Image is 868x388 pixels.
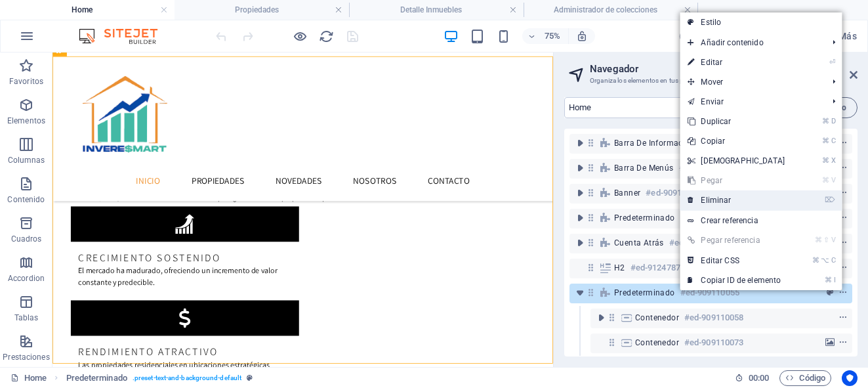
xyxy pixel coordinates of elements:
[837,135,850,151] button: context-menu
[614,238,664,248] span: Cuenta atrás
[837,335,850,351] button: context-menu
[823,285,837,301] button: preset
[822,176,829,184] i: ⌘
[680,112,793,131] a: ⌘DDuplicar
[815,236,822,244] i: ⌘
[831,176,835,184] i: V
[635,313,679,323] span: Contenedor
[590,75,831,87] h3: Organiza los elementos en tus páginas
[7,116,45,126] p: Elementos
[542,28,563,44] h6: 75%
[779,370,831,386] button: Código
[678,28,693,44] button: design
[735,370,770,386] h6: Tiempo de la sesión
[66,370,253,386] nav: breadcrumb
[614,263,625,273] span: H2
[785,370,825,386] span: Código
[825,276,832,284] i: ⌘
[831,156,835,165] i: X
[680,72,822,92] span: Mover
[593,310,609,326] button: toggle-expand
[680,33,822,53] span: Añadir contenido
[680,230,793,250] a: ⌘⇧VPegar referencia
[829,58,835,66] i: ⏎
[842,370,858,386] button: Usercentrics
[247,374,253,381] i: Este elemento es un preajuste personalizable
[837,235,850,251] button: context-menu
[837,160,850,176] button: context-menu
[831,137,835,145] i: C
[837,185,850,201] button: context-menu
[823,236,829,244] i: ⇧
[837,210,850,226] button: context-menu
[680,251,793,270] a: ⌘⌥CEditar CSS
[14,313,39,323] p: Tablas
[66,370,127,386] span: Haz clic para seleccionar y doble clic para editar
[572,235,588,251] button: toggle-expand
[837,310,850,326] button: context-menu
[614,188,640,198] span: Banner
[825,196,835,204] i: ⌦
[75,28,174,44] img: Editor Logo
[292,28,308,44] button: Haz clic para salir del modo de previsualización y seguir editando
[680,190,793,210] a: ⌦Eliminar
[680,53,793,72] a: ⏎Editar
[614,163,674,173] span: Barra de menús
[680,285,739,301] h6: #ed-909110055
[680,211,842,230] a: Crear referencia
[679,160,738,176] h6: #ed-909110388
[10,370,47,386] a: Haz clic para cancelar la selección y doble clic para abrir páginas
[680,92,822,112] a: Enviar
[590,63,858,75] h2: Navegador
[646,185,705,201] h6: #ed-909110403
[635,337,679,348] span: Contenedor
[680,131,793,151] a: ⌘CCopiar
[8,155,45,165] p: Columnas
[822,137,829,145] i: ⌘
[572,285,588,301] button: toggle-expand
[572,185,588,201] button: toggle-expand
[572,135,588,151] button: toggle-expand
[837,285,850,301] button: context-menu
[669,235,728,251] h6: #ed-912471162
[684,310,743,326] h6: #ed-909110058
[831,236,835,244] i: V
[8,273,45,284] p: Accordion
[630,260,690,276] h6: #ed-912478746
[318,28,334,44] button: reload
[576,30,588,42] i: Al redimensionar, ajustar el nivel de zoom automáticamente para ajustarse al dispositivo elegido.
[834,276,835,284] i: I
[680,270,793,290] a: ⌘ICopiar ID de elemento
[175,3,349,17] h4: Propiedades
[133,370,241,386] span: . preset-text-and-background-default
[758,373,760,383] span: :
[522,28,569,44] button: 75%
[837,260,850,276] button: context-menu
[831,117,835,125] i: D
[614,288,675,298] span: Predeterminado
[823,335,837,351] button: background
[821,256,829,265] i: ⌥
[614,138,695,148] span: Barra de información
[680,171,793,190] a: ⌘VPegar
[812,256,819,265] i: ⌘
[3,352,49,362] p: Prestaciones
[614,213,675,223] span: Predeterminado
[680,151,793,171] a: ⌘X[DEMOGRAPHIC_DATA]
[572,160,588,176] button: toggle-expand
[822,117,829,125] i: ⌘
[7,194,45,205] p: Contenido
[319,29,334,44] i: Volver a cargar página
[349,3,524,17] h4: Detalle Inmuebles
[524,3,698,17] h4: Administrador de colecciones
[680,12,842,32] a: Estilo
[572,210,588,226] button: toggle-expand
[749,370,769,386] span: 00 00
[831,256,835,265] i: C
[11,234,42,244] p: Cuadros
[684,335,743,351] h6: #ed-909110073
[9,76,43,87] p: Favoritos
[678,29,693,44] i: Diseño (Ctrl+Alt+Y)
[822,156,829,165] i: ⌘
